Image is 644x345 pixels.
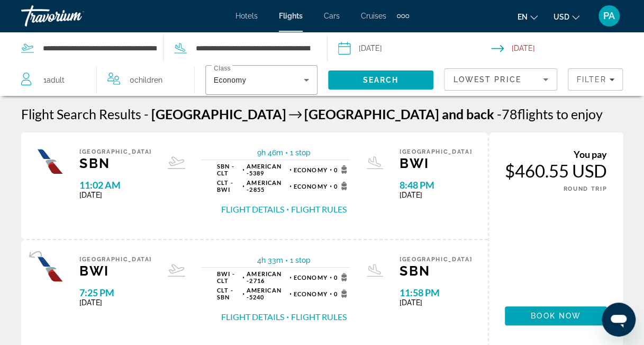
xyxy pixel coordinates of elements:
div: You pay [505,148,607,160]
button: Extra navigation items [397,7,409,24]
span: - [144,106,149,122]
span: 5240 [247,287,287,300]
button: User Menu [595,5,623,27]
span: Economy [214,76,246,84]
mat-label: Class [214,65,231,72]
span: - [497,106,502,122]
span: ROUND TRIP [564,185,607,192]
span: 4h 33m [257,256,283,264]
img: Airline logo [37,256,64,282]
span: PA [603,11,615,21]
span: 1 stop [290,148,311,157]
span: [GEOGRAPHIC_DATA] [400,256,472,263]
span: American - [247,179,282,193]
span: [GEOGRAPHIC_DATA] [151,106,286,122]
span: Economy [294,166,328,173]
span: Search [363,76,399,84]
div: $460.55 USD [505,160,607,181]
span: 0 [130,73,162,87]
button: Search [328,70,434,90]
button: Flight Rules [291,204,347,215]
span: 8:48 PM [400,179,472,191]
button: Filters [568,68,623,91]
button: Change currency [554,9,579,24]
span: Children [134,76,162,84]
span: 0 [334,165,350,174]
span: SBN [79,155,152,171]
span: Book now [531,312,581,320]
button: Select return date [491,32,644,64]
span: [GEOGRAPHIC_DATA] [304,106,439,122]
span: Lowest Price [453,75,521,84]
span: [DATE] [400,298,472,307]
span: CLT - SBN [217,287,240,300]
button: Change language [518,9,538,24]
span: [DATE] [79,191,152,199]
span: BWI - CLT [217,270,240,284]
a: Cruises [361,12,386,20]
span: [GEOGRAPHIC_DATA] [79,148,152,155]
iframe: Button to launch messaging window [602,303,636,337]
span: CLT - BWI [217,179,240,193]
span: Economy [294,290,328,297]
span: 1 stop [290,256,311,264]
span: 7:25 PM [79,287,152,298]
span: 2716 [247,270,287,284]
a: Travorium [21,2,127,30]
span: SBN - CLT [217,163,240,176]
span: American - [247,163,282,176]
span: [DATE] [400,191,472,199]
button: Select depart date [338,32,491,64]
span: 0 [334,289,350,298]
span: Economy [294,183,328,190]
span: 78 [497,106,518,122]
span: 0 [334,182,350,190]
h1: Flight Search Results [21,106,141,122]
span: flights to enjoy [518,106,603,122]
button: Book now [505,306,607,325]
span: BWI [79,263,152,279]
span: [GEOGRAPHIC_DATA] [79,256,152,263]
span: 11:02 AM [79,179,152,191]
button: Flight Details [221,311,284,323]
span: 11:58 PM [400,287,472,298]
img: Airline logo [37,148,64,175]
button: Flight Rules [291,311,347,323]
span: 0 [334,273,350,281]
span: Adult [47,76,65,84]
mat-select: Sort by [453,73,548,86]
span: en [518,13,528,21]
span: [DATE] [79,298,152,307]
span: BWI [400,155,472,171]
span: Filter [576,75,606,84]
span: [GEOGRAPHIC_DATA] [400,148,472,155]
span: 1 [43,73,65,87]
span: SBN [400,263,472,279]
a: Cars [324,12,340,20]
span: Economy [294,274,328,281]
button: Travelers: 1 adult, 0 children [11,64,194,96]
span: American - [247,270,282,284]
span: 5389 [247,163,287,176]
span: 9h 46m [257,148,283,157]
button: Flight Details [221,204,284,215]
span: USD [554,13,569,21]
span: American - [247,287,282,300]
span: and back [442,106,494,122]
span: 2855 [247,179,287,193]
a: Flights [279,12,303,20]
a: Hotels [235,12,258,20]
